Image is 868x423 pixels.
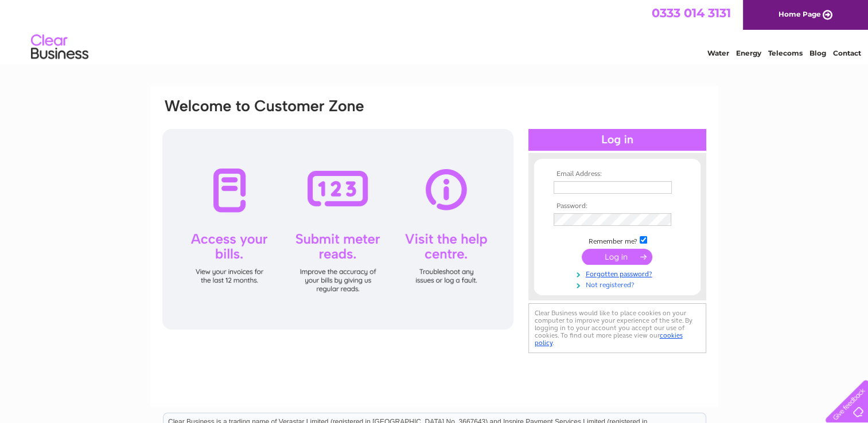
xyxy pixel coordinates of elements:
[551,170,684,178] th: Email Address:
[652,6,731,20] a: 0333 014 3131
[551,234,684,246] td: Remember me?
[554,268,684,279] a: Forgotten password?
[30,30,89,65] img: logo.png
[768,49,803,57] a: Telecoms
[833,49,861,57] a: Contact
[528,303,706,353] div: Clear Business would like to place cookies on your computer to improve your experience of the sit...
[736,49,761,57] a: Energy
[551,202,684,210] th: Password:
[809,49,826,57] a: Blog
[535,331,683,347] a: cookies policy
[582,249,652,265] input: Submit
[707,49,729,57] a: Water
[164,6,706,56] div: Clear Business is a trading name of Verastar Limited (registered in [GEOGRAPHIC_DATA] No. 3667643...
[554,279,684,289] a: Not registered?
